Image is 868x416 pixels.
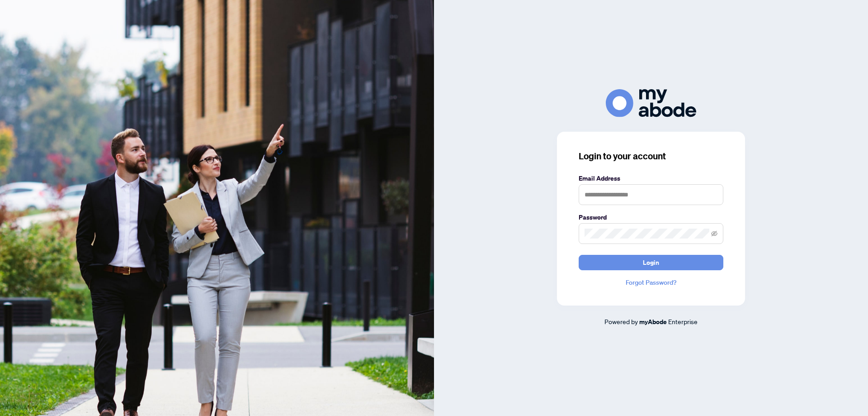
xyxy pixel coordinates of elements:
[579,173,723,183] label: Email Address
[606,89,696,117] img: ma-logo
[579,212,723,222] label: Password
[639,317,667,327] a: myAbode
[604,317,638,325] span: Powered by
[579,277,723,287] a: Forgot Password?
[643,255,659,270] span: Login
[711,230,717,237] span: eye-invisible
[579,150,723,163] h3: Login to your account
[668,317,698,325] span: Enterprise
[579,255,723,270] button: Login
